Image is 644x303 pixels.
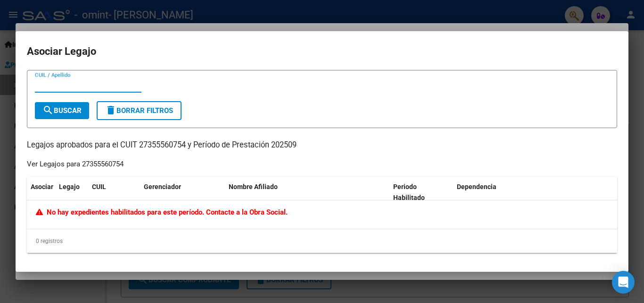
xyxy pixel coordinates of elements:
[27,159,124,170] div: Ver Legajos para 27355560754
[92,183,106,190] span: CUIL
[105,104,116,116] mat-icon: delete
[27,139,617,151] p: Legajos aprobados para el CUIT 27355560754 y Período de Prestación 202509
[225,177,389,208] datatable-header-cell: Nombre Afiliado
[59,183,80,190] span: Legajo
[457,183,496,190] span: Dependencia
[389,177,453,208] datatable-header-cell: Periodo Habilitado
[393,183,425,201] span: Periodo Habilitado
[55,177,88,208] datatable-header-cell: Legajo
[27,177,55,208] datatable-header-cell: Asociar
[144,183,181,190] span: Gerenciador
[97,101,182,120] button: Borrar Filtros
[140,177,225,208] datatable-header-cell: Gerenciador
[27,43,617,61] h2: Asociar Legajo
[31,183,53,190] span: Asociar
[453,177,618,208] datatable-header-cell: Dependencia
[88,177,140,208] datatable-header-cell: CUIL
[42,106,82,115] span: Buscar
[229,183,278,190] span: Nombre Afiliado
[105,106,173,115] span: Borrar Filtros
[27,229,617,253] div: 0 registros
[35,102,89,119] button: Buscar
[612,271,635,294] div: Open Intercom Messenger
[36,208,288,216] span: No hay expedientes habilitados para este período. Contacte a la Obra Social.
[42,104,54,116] mat-icon: search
